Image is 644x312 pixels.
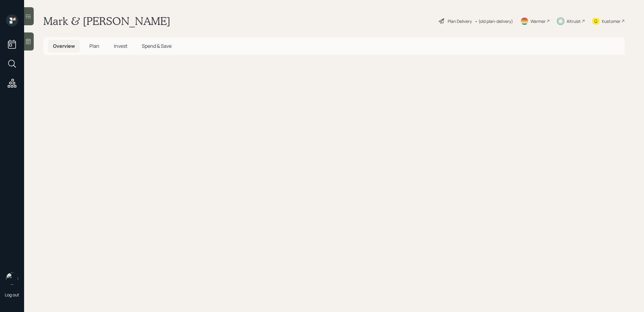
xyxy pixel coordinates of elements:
span: Plan [89,43,99,49]
div: Plan Delivery [448,18,472,24]
div: Altruist [567,18,581,24]
span: Overview [53,43,75,49]
img: treva-nostdahl-headshot.png [6,273,18,285]
span: Spend & Save [142,43,172,49]
div: Kustomer [602,18,621,24]
div: • (old plan-delivery) [475,18,513,24]
div: Log out [5,292,19,298]
h1: Mark & [PERSON_NAME] [43,14,170,28]
div: Warmer [530,18,546,24]
span: Invest [114,43,127,49]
